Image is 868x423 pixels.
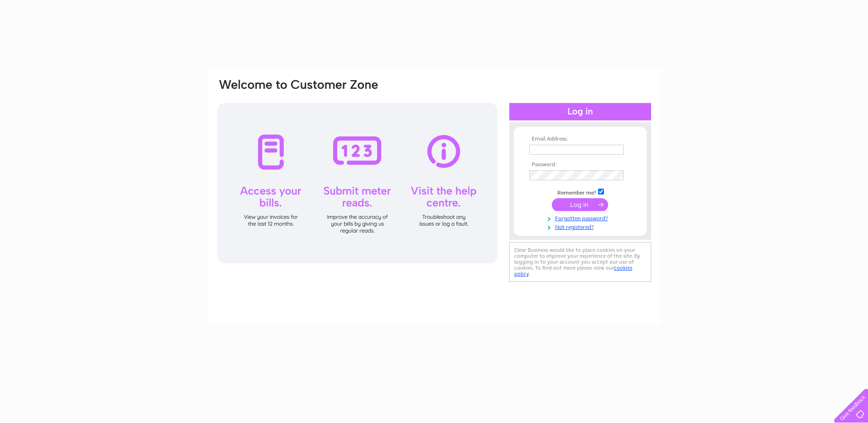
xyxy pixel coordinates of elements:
[527,136,633,142] th: Email Address:
[509,242,651,282] div: Clear Business would like to place cookies on your computer to improve your experience of the sit...
[529,213,633,222] a: Forgotten password?
[529,222,633,231] a: Not registered?
[527,162,633,168] th: Password:
[527,187,633,196] td: Remember me?
[552,198,608,211] input: Submit
[514,265,632,277] a: cookies policy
